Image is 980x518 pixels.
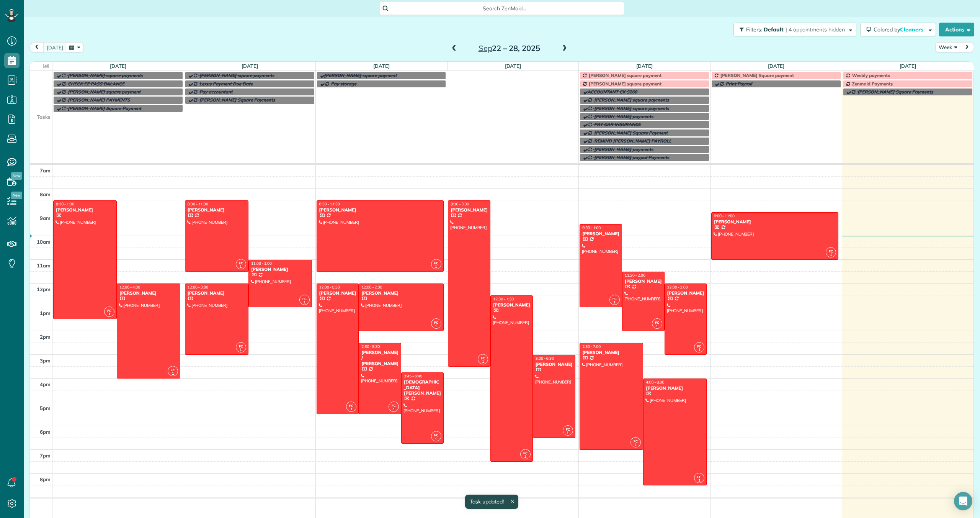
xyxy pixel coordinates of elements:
span: FC [566,427,570,431]
span: 7pm [40,452,51,459]
small: 1 [521,453,530,461]
small: 1 [563,429,573,437]
a: [DATE] [900,63,916,69]
span: 2pm [40,334,51,340]
small: 1 [346,406,356,413]
span: [PERSON_NAME] Square payment [720,72,794,78]
span: [PERSON_NAME] paypal Payments [594,154,669,160]
span: 4pm [40,381,51,387]
button: Colored byCleaners [860,23,936,36]
div: [PERSON_NAME] [582,231,620,236]
div: [PERSON_NAME] [645,385,704,391]
span: 12:00 - 3:00 [667,285,688,290]
small: 1 [694,477,704,484]
div: [PERSON_NAME] [319,207,441,213]
span: New [11,192,22,199]
span: FC [239,344,243,348]
span: FC [302,297,307,301]
small: 1 [478,358,488,366]
span: Weebly payments [852,72,890,78]
div: [PERSON_NAME] [493,302,531,308]
span: 3:45 - 6:45 [404,374,422,379]
div: [PERSON_NAME] [119,290,178,296]
span: ACCOUNTANT CK $260 [587,89,637,95]
span: 2:30 - 5:30 [361,344,380,349]
span: 1pm [40,310,51,316]
span: Sep [479,43,492,53]
span: FC [655,320,659,325]
div: [PERSON_NAME] [361,290,441,296]
small: 1 [389,406,399,413]
span: FC [392,403,396,408]
small: 1 [236,263,246,270]
small: 1 [431,323,441,330]
span: 9:30 - 1:00 [582,225,601,230]
span: [PERSON_NAME] PAYMENTS [68,97,130,103]
span: 8:30 - 11:30 [319,202,340,207]
div: Task updated! [465,495,518,509]
div: [DEMOGRAPHIC_DATA][PERSON_NAME] [403,379,441,396]
span: 11am [37,262,51,269]
small: 1 [826,251,836,259]
span: [PERSON_NAME] square payments [594,97,669,103]
div: [PERSON_NAME] [667,290,705,296]
span: 12:00 - 3:00 [188,285,208,290]
div: [PERSON_NAME] [714,219,836,225]
span: Zenmaid Payments [852,81,893,87]
span: [PERSON_NAME] square payment [589,72,661,78]
span: 3:00 - 6:30 [536,356,554,361]
span: [PERSON_NAME] Square Payment [594,130,668,136]
div: [PERSON_NAME] [56,207,114,213]
a: Filters: Default | 4 appointments hidden [730,23,856,36]
small: 1 [300,299,309,306]
span: [PERSON_NAME] square payments [68,72,143,78]
small: 1 [168,370,178,377]
span: FC [434,261,438,265]
span: PAY CAR INSURANCE [594,121,640,127]
span: [PERSON_NAME] square payments [594,105,669,111]
span: [PERSON_NAME] Square Payments [199,97,275,103]
button: Week [935,42,960,52]
span: Cleaners [900,26,924,33]
span: 8:30 - 3:30 [451,202,469,207]
span: FC [697,475,701,479]
span: [PERSON_NAME] payments [594,113,653,119]
small: 1 [105,311,114,318]
span: 12:00 - 2:00 [361,285,382,290]
span: FC [612,297,617,301]
span: FC [239,261,243,265]
span: 10am [37,239,51,245]
span: [PERSON_NAME] square payment [324,72,397,78]
span: [PERSON_NAME] square payment [68,89,140,95]
small: 1 [652,323,662,330]
span: 12:00 - 5:30 [319,285,340,290]
span: Print Payroll [726,81,752,87]
small: 1 [631,441,640,449]
span: 6pm [40,429,51,435]
span: Pay storage [331,81,357,87]
span: FC [434,320,438,325]
span: Filters: [746,26,762,33]
span: 12:30 - 7:30 [493,297,514,302]
span: 8:30 - 11:30 [188,202,208,207]
span: [PERSON_NAME] Square Payments [857,89,933,95]
span: FC [523,451,528,455]
span: 3pm [40,357,51,364]
span: CHECK EZ PASS BALANCE [68,81,124,87]
div: [PERSON_NAME] [251,267,310,272]
h2: 22 – 28, 2025 [461,44,557,52]
span: Default [764,26,784,33]
button: [DATE] [43,42,67,52]
span: 7am [40,167,51,174]
div: Open Intercom Messenger [954,492,972,510]
span: 5pm [40,405,51,411]
div: [PERSON_NAME] [535,362,573,367]
span: FC [349,403,353,408]
span: New [11,172,22,180]
span: 9:00 - 11:00 [714,213,735,218]
span: FC [171,368,175,372]
span: FC [481,356,485,360]
button: Actions [939,23,974,36]
span: 8am [40,191,51,197]
button: prev [29,42,44,52]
